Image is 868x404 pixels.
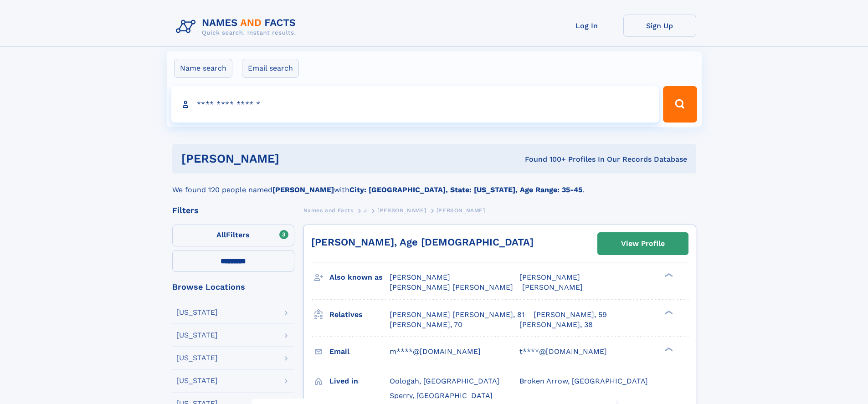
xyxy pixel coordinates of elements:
a: [PERSON_NAME], 70 [390,320,462,330]
b: [PERSON_NAME] [272,185,334,194]
div: [US_STATE] [176,332,218,339]
h3: Relatives [329,307,390,322]
b: City: [GEOGRAPHIC_DATA], State: [US_STATE], Age Range: 35-45 [349,185,582,194]
a: Names and Facts [303,205,354,216]
div: [US_STATE] [176,309,218,316]
button: Search Button [663,86,697,123]
span: Broken Arrow, [GEOGRAPHIC_DATA] [519,377,648,385]
div: Browse Locations [172,283,294,291]
span: J [364,207,367,214]
a: Log In [550,15,623,37]
div: [US_STATE] [176,354,218,362]
div: ❯ [663,346,673,352]
a: View Profile [598,233,688,255]
h3: Also known as [329,270,390,285]
h1: [PERSON_NAME] [181,153,402,164]
a: [PERSON_NAME], Age [DEMOGRAPHIC_DATA] [311,236,534,248]
span: [PERSON_NAME] [390,273,450,281]
label: Email search [242,59,299,78]
a: J [364,205,367,216]
span: [PERSON_NAME] [522,283,583,291]
span: [PERSON_NAME] [437,207,485,214]
label: Name search [174,59,232,78]
span: Sperry, [GEOGRAPHIC_DATA] [390,391,493,400]
div: We found 120 people named with . [172,174,696,195]
span: [PERSON_NAME] [PERSON_NAME] [390,283,513,291]
h3: Lived in [329,373,390,389]
label: Filters [172,225,294,246]
span: [PERSON_NAME] [377,207,426,214]
span: All [216,230,226,239]
div: ❯ [663,272,673,278]
div: ❯ [663,309,673,315]
input: search input [171,86,659,123]
div: [US_STATE] [176,377,218,384]
h3: Email [329,344,390,359]
a: Sign Up [623,15,696,37]
div: Filters [172,206,294,215]
a: [PERSON_NAME] [PERSON_NAME], 81 [390,310,524,320]
div: View Profile [621,233,665,254]
a: [PERSON_NAME], 38 [519,320,593,330]
span: Oologah, [GEOGRAPHIC_DATA] [390,377,499,385]
span: [PERSON_NAME] [519,273,580,281]
a: [PERSON_NAME] [377,205,426,216]
div: Found 100+ Profiles In Our Records Database [402,154,687,164]
a: [PERSON_NAME], 59 [534,310,607,320]
img: Logo Names and Facts [172,15,303,39]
